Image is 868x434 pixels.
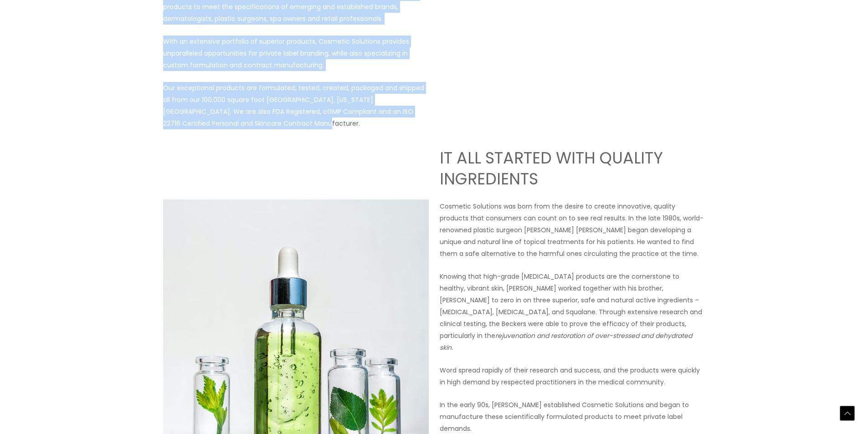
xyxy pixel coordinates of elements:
p: Word spread rapidly of their research and success, and the products were quickly in high demand b... [440,364,705,388]
h2: IT ALL STARTED WITH QUALITY INGREDIENTS [440,148,705,189]
p: Cosmetic Solutions was born from the desire to create innovative, quality products that consumers... [440,200,705,260]
p: Our exceptional products are formulated, tested, created, packaged and shipped all from our 100,0... [163,82,429,129]
p: With an extensive portfolio of superior products, Cosmetic Solutions provides unparalleled opport... [163,36,429,71]
em: rejuvenation and restoration of over-stressed and dehydrated skin. [440,331,692,352]
p: Knowing that high-grade [MEDICAL_DATA] products are the cornerstone to healthy, vibrant skin, [PE... [440,271,705,353]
